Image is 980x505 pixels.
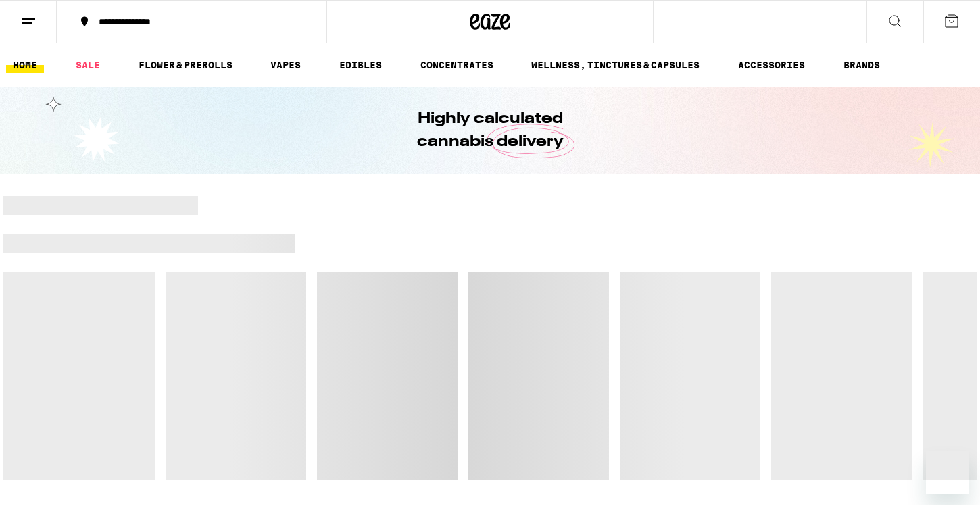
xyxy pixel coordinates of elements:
a: WELLNESS, TINCTURES & CAPSULES [524,57,706,73]
a: ACCESSORIES [731,57,812,73]
a: HOME [6,57,44,73]
a: BRANDS [837,57,887,73]
iframe: Button to launch messaging window [926,451,969,494]
a: EDIBLES [333,57,389,73]
a: FLOWER & PREROLLS [132,57,239,73]
a: CONCENTRATES [414,57,500,73]
a: SALE [69,57,107,73]
a: VAPES [264,57,308,73]
h1: Highly calculated cannabis delivery [378,107,602,153]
